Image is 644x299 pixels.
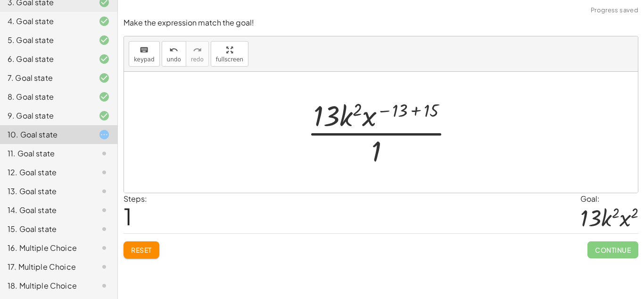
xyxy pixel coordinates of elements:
div: 13. Goal state [8,186,83,197]
div: 12. Goal state [8,167,83,178]
i: Task not started. [99,280,110,291]
button: redoredo [186,41,209,67]
i: Task finished and correct. [99,91,110,103]
i: Task not started. [99,186,110,197]
p: Make the expression match the goal! [124,17,638,28]
div: 4. Goal state [8,16,83,27]
i: Task not started. [99,167,110,178]
button: fullscreen [211,41,248,67]
div: 11. Goal state [8,148,83,159]
div: 7. Goal state [8,72,83,84]
span: Reset [131,246,152,254]
div: 17. Multiple Choice [8,261,83,273]
i: Task not started. [99,242,110,254]
div: 10. Goal state [8,129,83,140]
div: 5. Goal state [8,34,83,46]
i: Task not started. [99,223,110,235]
div: 18. Multiple Choice [8,280,83,291]
div: 16. Multiple Choice [8,242,83,254]
label: Steps: [124,194,147,204]
span: undo [167,56,181,63]
i: Task finished and correct. [99,72,110,84]
button: undoundo [162,41,186,67]
div: 6. Goal state [8,53,83,65]
span: 1 [124,202,132,231]
button: keyboardkeypad [129,41,160,67]
i: Task not started. [99,205,110,216]
i: Task not started. [99,261,110,273]
div: 8. Goal state [8,91,83,103]
i: undo [169,44,178,56]
i: keyboard [140,44,149,56]
i: redo [193,44,202,56]
i: Task not started. [99,148,110,159]
i: Task finished and correct. [99,110,110,121]
span: Progress saved [591,6,638,15]
div: 14. Goal state [8,205,83,216]
i: Task started. [99,129,110,140]
span: fullscreen [216,56,243,63]
i: Task finished and correct. [99,16,110,27]
div: 9. Goal state [8,110,83,121]
i: Task finished and correct. [99,34,110,46]
button: Reset [124,241,159,258]
span: redo [191,56,204,63]
span: keypad [134,56,155,63]
div: Goal: [580,193,638,205]
div: 15. Goal state [8,223,83,235]
i: Task finished and correct. [99,53,110,65]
